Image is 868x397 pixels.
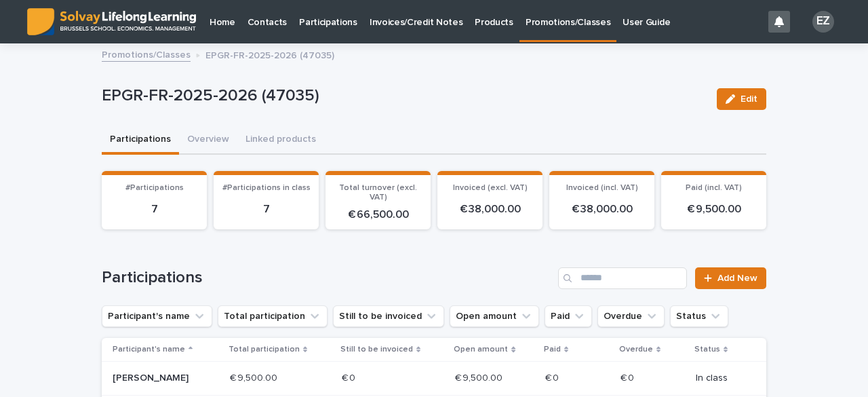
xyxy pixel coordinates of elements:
p: EPGR-FR-2025-2026 (47035) [205,47,334,62]
p: € 66,500.00 [334,208,422,221]
p: € 0 [620,370,637,384]
p: € 0 [545,370,561,384]
p: Overdue [619,342,653,357]
p: € 9,500.00 [669,203,758,216]
span: #Participations [125,184,184,192]
p: € 0 [342,370,358,384]
p: Open amount [454,342,508,357]
p: Status [694,342,720,357]
img: ED0IkcNQHGZZMpCVrDht [27,8,196,35]
a: Add New [695,267,766,289]
span: Invoiced (excl. VAT) [453,184,528,192]
button: Overdue [597,305,665,327]
span: Invoiced (incl. VAT) [566,184,638,192]
p: € 9,500.00 [230,370,280,384]
span: Edit [741,94,757,104]
button: Paid [545,305,592,327]
p: EPGR-FR-2025-2026 (47035) [102,86,706,106]
button: Overview [179,126,237,155]
span: #Participations in class [222,184,311,192]
p: € 9,500.00 [455,370,505,384]
button: Edit [717,88,766,110]
p: € 38,000.00 [446,203,534,216]
tr: [PERSON_NAME]€ 9,500.00€ 9,500.00 € 0€ 0 € 9,500.00€ 9,500.00 € 0€ 0 € 0€ 0 In class [102,362,766,396]
button: Still to be invoiced [333,305,444,327]
button: Linked products [237,126,324,155]
p: 7 [222,203,311,216]
p: Still to be invoiced [340,342,413,357]
span: Total turnover (excl. VAT) [339,184,417,202]
p: € 38,000.00 [557,203,646,216]
span: Add New [717,273,757,283]
h1: Participations [102,268,553,288]
p: [PERSON_NAME] [113,373,210,384]
button: Open amount [450,305,539,327]
p: Total participation [229,342,300,357]
button: Participations [102,126,179,155]
button: Participant's name [102,305,212,327]
div: EZ [812,11,834,33]
button: Status [670,305,728,327]
span: Paid (incl. VAT) [686,184,742,192]
p: In class [696,373,745,384]
a: Promotions/Classes [102,46,191,62]
button: Total participation [218,305,328,327]
p: 7 [110,203,199,216]
input: Search [558,267,687,289]
p: Participant's name [113,342,185,357]
p: Paid [544,342,561,357]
